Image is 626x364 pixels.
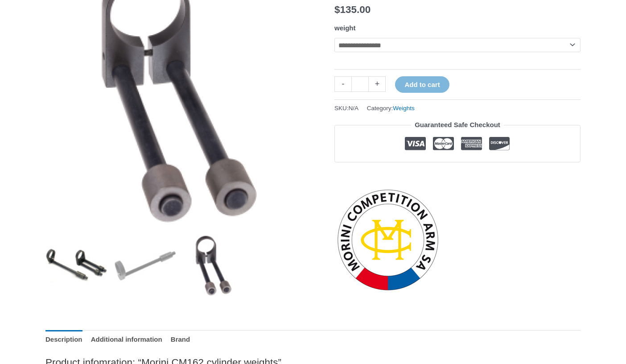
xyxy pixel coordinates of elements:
[369,76,386,92] a: +
[393,105,415,112] a: Weights
[334,4,371,15] bdi: 135.00
[171,330,190,349] a: Brand
[334,24,356,32] label: weight
[334,76,351,92] a: -
[395,76,449,93] button: Add to cart
[334,103,358,114] span: SKU:
[349,105,359,112] span: N/A
[411,119,504,131] legend: Guaranteed Safe Checkout
[45,235,107,297] img: Morini CM162 cylinder weights
[114,235,176,297] img: Morini CM162 cylinder weights - Image 2
[334,4,340,15] span: $
[351,76,369,92] input: Product quantity
[334,186,441,294] a: Morini
[367,103,415,114] span: Category:
[334,169,581,180] iframe: Customer reviews powered by Trustpilot
[91,330,162,349] a: Additional information
[45,330,82,349] a: Description
[183,235,245,297] img: Morini CM162 cylinder weights - Image 3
